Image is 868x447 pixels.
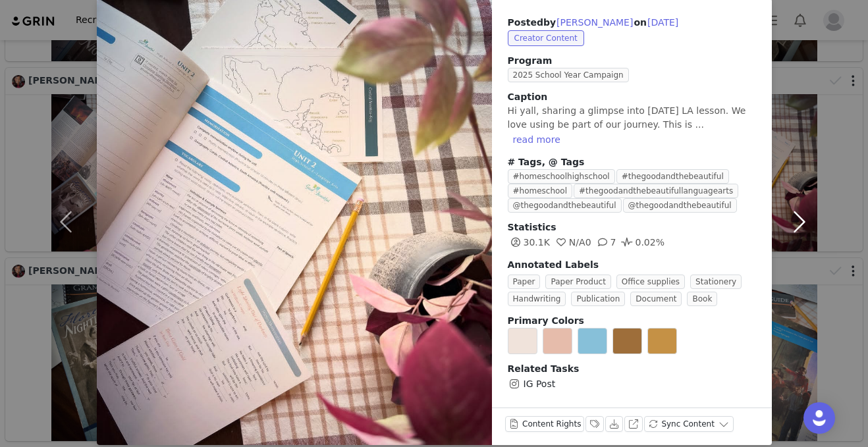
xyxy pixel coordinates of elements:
span: #thegoodandthebeautifullanguagearts [574,184,738,198]
span: @thegoodandthebeautiful [508,198,622,213]
span: by [543,17,634,28]
a: 2025 School Year Campaign [508,69,634,80]
span: Book [687,292,717,306]
button: read more [508,132,566,147]
span: Statistics [508,222,556,232]
button: [PERSON_NAME] [556,14,634,30]
span: Primary Colors [508,315,584,326]
span: # Tags, @ Tags [508,157,585,167]
span: 2025 School Year Campaign [508,68,629,82]
span: Publication [571,292,625,306]
span: IG Post [524,377,556,391]
span: Hi yall, sharing a glimpse into [DATE] LA lesson. We love using be part of our journey. This is ... [508,105,746,130]
span: #homeschoolhighschool [508,169,615,184]
span: Document [630,292,682,306]
button: Sync Content [644,416,734,432]
span: 0 [553,237,591,248]
span: Related Tasks [508,363,580,374]
span: Office supplies [616,275,685,289]
span: Creator Content [508,30,584,46]
span: Stationery [690,275,742,289]
div: Open Intercom Messenger [803,402,835,434]
span: Paper Product [545,275,610,289]
span: Posted on [508,17,680,28]
span: 7 [595,237,616,248]
span: 0.02% [619,237,664,248]
span: N/A [553,237,585,248]
span: Annotated Labels [508,259,599,270]
span: #thegoodandthebeautiful [616,169,729,184]
span: Handwriting [508,292,566,306]
span: Caption [508,92,548,102]
button: [DATE] [647,14,679,30]
span: @thegoodandthebeautiful [623,198,737,213]
span: #homeschool [508,184,573,198]
span: Program [508,54,756,68]
span: 30.1K [508,237,550,248]
button: Content Rights [505,416,585,432]
span: Paper [508,275,541,289]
